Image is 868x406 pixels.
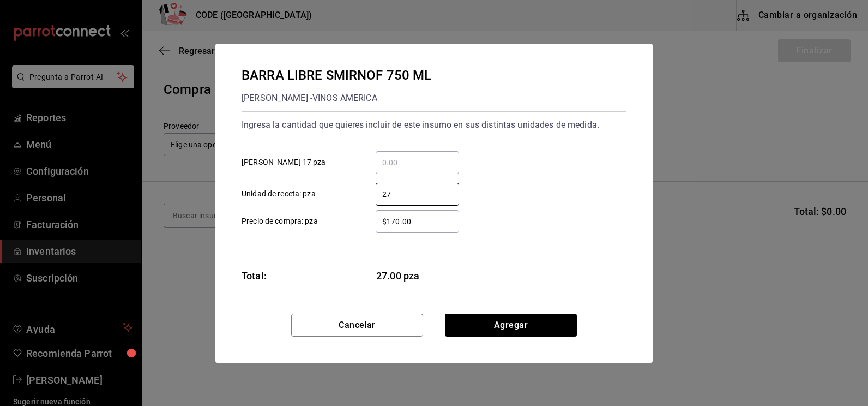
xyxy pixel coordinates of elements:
[242,188,316,200] span: Unidad de receta: pza
[376,268,460,283] span: 27.00 pza
[376,156,459,169] input: [PERSON_NAME] 17 pza
[291,314,423,337] button: Cancelar
[242,116,626,134] div: Ingresa la cantidad que quieres incluir de este insumo en sus distintas unidades de medida.
[242,65,431,85] div: BARRA LIBRE SMIRNOF 750 ML
[242,268,267,283] div: Total:
[242,157,326,168] span: [PERSON_NAME] 17 pza
[445,314,577,337] button: Agregar
[242,89,431,107] div: [PERSON_NAME] - VINOS AMERICA
[242,216,318,227] span: Precio de compra: pza
[376,215,459,228] input: Precio de compra: pza
[376,188,459,201] input: Unidad de receta: pza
